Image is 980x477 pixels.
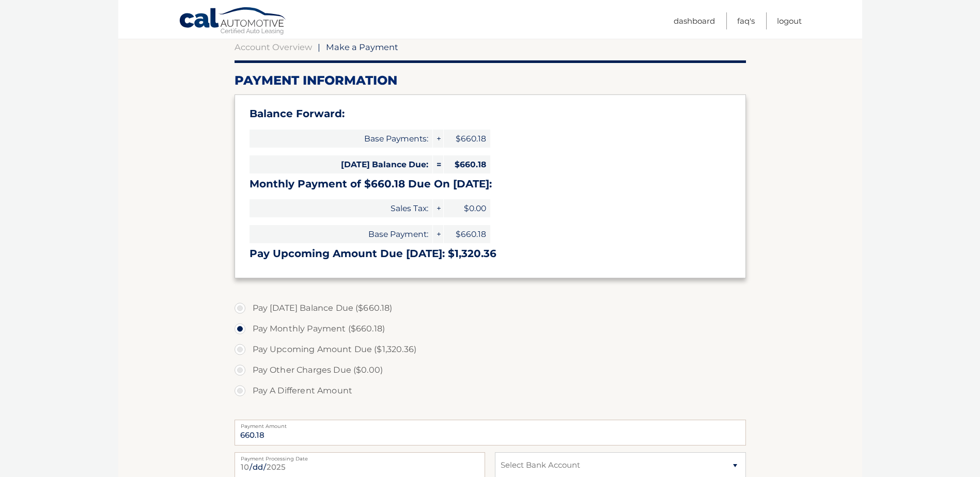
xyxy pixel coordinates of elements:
span: | [318,42,320,52]
a: Account Overview [235,42,312,52]
h3: Monthly Payment of $660.18 Due On [DATE]: [250,178,731,190]
a: Dashboard [674,12,715,29]
h2: Payment Information [235,73,746,88]
a: Logout [777,12,802,29]
span: [DATE] Balance Due: [250,155,432,173]
span: Sales Tax: [250,199,432,217]
label: Pay Other Charges Due ($0.00) [235,360,746,380]
span: $0.00 [444,199,490,217]
label: Payment Amount [235,420,746,428]
span: Base Payments: [250,130,432,148]
label: Pay A Different Amount [235,380,746,401]
h3: Balance Forward: [250,107,731,120]
a: FAQ's [737,12,755,29]
a: Cal Automotive [179,7,287,37]
span: + [433,199,443,217]
span: Make a Payment [326,42,398,52]
label: Pay [DATE] Balance Due ($660.18) [235,298,746,319]
span: $660.18 [444,155,490,173]
span: Base Payment: [250,225,432,243]
span: + [433,130,443,148]
span: + [433,225,443,243]
span: = [433,155,443,173]
label: Payment Processing Date [235,452,485,460]
label: Pay Monthly Payment ($660.18) [235,319,746,339]
span: $660.18 [444,130,490,148]
label: Pay Upcoming Amount Due ($1,320.36) [235,339,746,360]
span: $660.18 [444,225,490,243]
h3: Pay Upcoming Amount Due [DATE]: $1,320.36 [250,247,731,260]
input: Payment Amount [235,420,746,446]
